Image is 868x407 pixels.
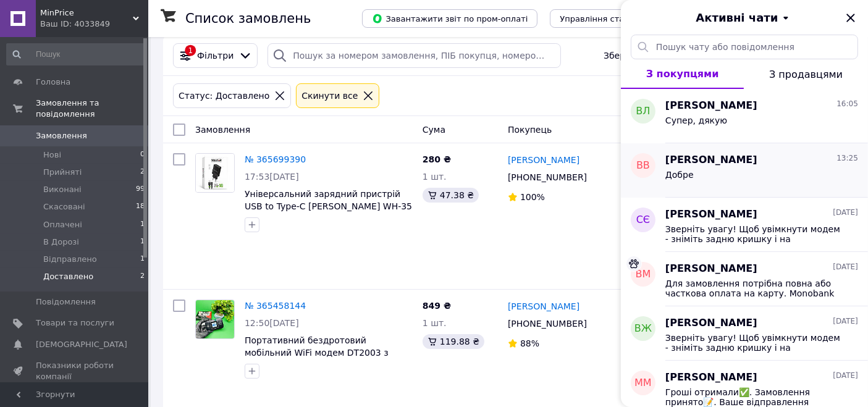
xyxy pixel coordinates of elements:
button: ВВ[PERSON_NAME]13:25Добре [621,143,868,198]
span: [DATE] [833,262,858,272]
span: 18 [136,201,145,212]
a: Портативний бездротовий мобільний WiFi модем DT2003 з екраном 300 Mbps 3000 mAh [245,335,389,370]
span: Відправлено [43,254,97,265]
span: ВМ [636,267,651,282]
span: 100% [520,192,545,202]
span: СЄ [636,213,650,227]
span: Активні чати [696,10,778,26]
span: [PERSON_NAME] [665,262,757,276]
div: Ваш ID: 4033849 [40,19,148,30]
span: Добре [665,170,694,180]
span: Зверніть увагу! Щоб увімкнути модем - зніміть задню кришку і на акумуляторі видаліть пломбу (жовт... [665,333,841,353]
span: 849 ₴ [423,301,451,311]
span: Замовлення та повідомлення [36,98,148,120]
button: ВЖ[PERSON_NAME][DATE]Зверніть увагу! Щоб увімкнути модем - зніміть задню кришку і на акумуляторі ... [621,306,868,361]
span: [DEMOGRAPHIC_DATA] [36,339,127,350]
span: Виконані [43,184,82,195]
button: З покупцями [621,59,744,89]
span: Товари та послуги [36,317,114,329]
span: [PERSON_NAME] [665,153,757,167]
a: [PERSON_NAME] [508,300,579,313]
span: Для замовлення потрібна повна або часткова оплата на карту. Monobank [CREDIT_CARD_NUMBER][GEOGRAP... [665,279,841,298]
span: 2 [140,271,145,282]
a: Фото товару [195,300,235,339]
span: Доставлено [43,271,93,282]
button: ВМ[PERSON_NAME][DATE]Для замовлення потрібна повна або часткова оплата на карту. Monobank [CREDIT... [621,252,868,306]
button: ВЛ[PERSON_NAME]16:05Супер, дякую [621,89,868,143]
span: Управління статусами [560,14,654,23]
img: Фото товару [196,154,234,192]
button: Управління статусами [550,9,664,28]
span: Cума [423,125,445,135]
span: Повідомлення [36,296,96,308]
button: Завантажити звіт по пром-оплаті [362,9,537,28]
button: СЄ[PERSON_NAME][DATE]Зверніть увагу! Щоб увімкнути модем - зніміть задню кришку і на акумуляторі ... [621,198,868,252]
span: Завантажити звіт по пром-оплаті [372,13,528,24]
button: Активні чати [655,10,833,26]
span: [PERSON_NAME] [665,99,757,113]
span: ВВ [636,159,650,173]
span: MinPrice [40,7,133,19]
div: Статус: Доставлено [176,89,272,103]
span: Прийняті [43,167,82,178]
input: Пошук за номером замовлення, ПІБ покупця, номером телефону, Email, номером накладної [268,43,561,68]
img: Фото товару [196,300,234,338]
a: Фото товару [195,153,235,193]
h1: Список замовлень [185,11,311,26]
span: 99 [136,184,145,195]
span: 1 шт. [423,318,447,328]
div: [PHONE_NUMBER] [505,315,589,332]
a: № 365699390 [245,154,306,164]
span: Замовлення [195,125,250,135]
span: Зверніть увагу! Щоб увімкнути модем - зніміть задню кришку і на акумуляторі видаліть пломбу (жовт... [665,224,841,244]
span: [PERSON_NAME] [665,208,757,222]
div: Cкинути все [299,89,360,103]
span: 1 [140,219,145,230]
span: 1 [140,254,145,265]
span: [DATE] [833,208,858,218]
span: Нові [43,149,61,161]
span: Показники роботи компанії [36,360,114,382]
span: Замовлення [36,130,87,141]
a: [PERSON_NAME] [508,154,579,166]
span: 280 ₴ [423,154,451,164]
div: [PHONE_NUMBER] [505,169,589,186]
span: ММ [634,376,652,390]
span: 13:25 [836,153,858,164]
span: Гроші отримали✅. Замовлення принято📝. Ваше відправлення сьогодні 📦 з номером ТТН 20451262712615 [665,387,841,407]
span: 1 [140,237,145,248]
input: Пошук чату або повідомлення [631,35,858,59]
input: Пошук [6,43,146,65]
span: 2 [140,167,145,178]
span: 1 шт. [423,172,447,182]
span: 12:50[DATE] [245,318,299,328]
span: ВЖ [634,322,652,336]
span: [PERSON_NAME] [665,316,757,330]
a: № 365458144 [245,301,306,311]
span: 0 [140,149,145,161]
span: Головна [36,77,70,88]
span: Оплачені [43,219,82,230]
span: Покупець [508,125,552,135]
span: ВЛ [636,104,650,119]
span: Скасовані [43,201,85,212]
span: Фільтри [197,49,234,62]
span: Супер, дякую [665,115,727,125]
span: [DATE] [833,371,858,381]
span: [DATE] [833,316,858,327]
a: Універсальний зарядний пристрій USB to Type-C [PERSON_NAME] WH-35 18W Black [245,189,412,224]
span: 88% [520,338,539,348]
span: 16:05 [836,99,858,109]
span: Збережені фільтри: [604,49,694,62]
span: З покупцями [646,68,719,80]
span: 17:53[DATE] [245,172,299,182]
button: Закрити [843,10,858,25]
div: 47.38 ₴ [423,188,479,203]
span: В Дорозі [43,237,79,248]
div: 119.88 ₴ [423,334,484,349]
span: З продавцями [769,69,843,80]
button: З продавцями [744,59,868,89]
span: [PERSON_NAME] [665,371,757,385]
